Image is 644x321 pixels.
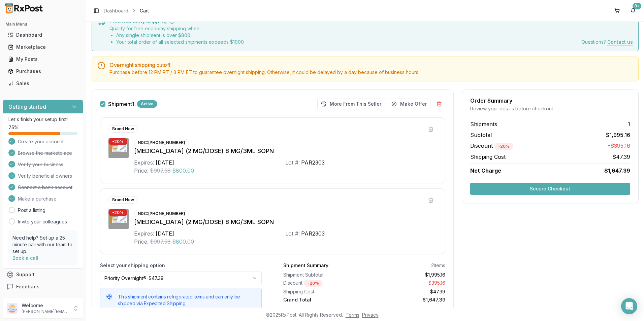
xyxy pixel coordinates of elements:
span: Feedback [16,283,39,290]
div: Shipping Cost [283,288,361,295]
img: RxPost Logo [3,3,46,13]
div: Brand New [108,196,138,204]
div: [MEDICAL_DATA] (2 MG/DOSE) 8 MG/3ML SOPN [134,146,437,156]
span: $1,995.16 [606,131,630,139]
div: [DATE] [156,158,174,167]
h5: This shipment contains refrigerated items and can only be shipped via Expedited Shipping. [118,293,256,307]
span: Verify beneficial owners [18,173,72,179]
div: - 20 % [494,143,513,150]
div: - $395.16 [367,280,445,287]
img: User avatar [7,303,18,314]
span: -$395.16 [608,142,630,150]
span: $47.39 [612,153,630,161]
div: Shipment Summary [283,262,328,269]
div: [DATE] [156,229,174,238]
div: Order Summary [470,98,630,103]
div: - 20 % [108,209,127,216]
h2: Main Menu [5,22,80,27]
span: Make a purchase [18,195,57,202]
button: 9+ [628,5,639,16]
a: Terms [346,312,359,318]
p: Need help? Set up a 25 minute call with our team to set up. [12,235,73,255]
div: Price: [134,238,149,246]
div: Expires: [134,158,154,167]
span: Shipping Cost [470,153,506,161]
div: Qualify for free economy shipping when [109,25,244,45]
div: Questions? [581,39,633,45]
span: $800.00 [172,238,194,246]
li: Any single shipment is over $ 800 [116,32,244,39]
a: Purchases [5,65,80,77]
span: $997.58 [150,167,171,175]
h5: Free economy shipping [109,19,633,24]
li: Your total order of all selected shipments exceeds $ 1000 [116,39,244,45]
span: Shipments [470,120,497,128]
img: Ozempic (2 MG/DOSE) 8 MG/3ML SOPN [108,138,129,158]
span: $997.58 [150,238,171,246]
div: PAR2303 [301,158,325,167]
span: Verify your business [18,161,63,168]
a: Privacy [362,312,379,318]
button: More From This Seller [317,99,385,109]
div: Expires: [134,229,154,238]
div: Sales [8,80,78,87]
div: [MEDICAL_DATA] (2 MG/DOSE) 8 MG/3ML SOPN [134,217,437,227]
div: Purchases [8,68,78,75]
a: Marketplace [5,41,80,53]
p: Let's finish your setup first! [8,116,77,123]
div: Discount [283,280,361,287]
button: Secure Checkout [470,183,630,195]
button: Sales [3,78,83,89]
a: Dashboard [104,7,128,14]
a: Sales [5,77,80,90]
a: Dashboard [5,29,80,41]
span: Cart [140,7,149,14]
p: [PERSON_NAME][EMAIL_ADDRESS][DOMAIN_NAME] [22,309,68,314]
h5: Overnight shipping cutoff [109,62,633,68]
p: Welcome [22,302,68,309]
a: Post a listing [18,207,45,214]
div: Active [137,100,157,108]
div: 9+ [633,3,641,9]
div: Grand Total [283,296,361,303]
a: My Posts [5,53,80,65]
a: Book a call [12,255,38,261]
span: 1 [628,120,630,128]
div: Dashboard [8,32,78,38]
div: Brand New [108,125,138,133]
span: Create your account [18,138,64,145]
h3: Getting started [8,103,46,111]
div: Lot #: [285,158,300,167]
div: Price: [134,167,149,175]
div: $47.39 [367,288,445,295]
div: Lot #: [285,229,300,238]
div: Review your details before checkout [470,105,630,112]
button: My Posts [3,54,83,65]
button: Support [3,269,83,281]
div: Purchase before 12 PM PT / 3 PM ET to guarantee overnight shipping. Otherwise, it could be delaye... [109,69,633,76]
span: 75 % [8,124,19,131]
div: PAR2303 [301,229,325,238]
button: Marketplace [3,42,83,52]
div: - 20 % [304,280,323,287]
div: Marketplace [8,44,78,50]
button: Feedback [3,281,83,293]
div: $1,647.39 [367,296,445,303]
span: Discount [470,142,513,149]
label: Select your shipping option [100,262,262,269]
span: Subtotal [470,131,492,139]
div: $1,995.16 [367,272,445,278]
div: Shipment Subtotal [283,272,361,278]
span: $800.00 [172,167,194,175]
div: My Posts [8,56,78,63]
span: Connect a bank account [18,184,72,191]
button: Purchases [3,66,83,77]
div: 2 items [431,262,445,269]
img: Ozempic (2 MG/DOSE) 8 MG/3ML SOPN [108,209,129,229]
div: Open Intercom Messenger [621,298,637,314]
div: NDC: [PHONE_NUMBER] [134,210,189,217]
a: Invite your colleagues [18,218,67,225]
button: Make Offer [388,99,430,109]
div: - 20 % [108,138,127,145]
span: Shipment 1 [108,101,134,107]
